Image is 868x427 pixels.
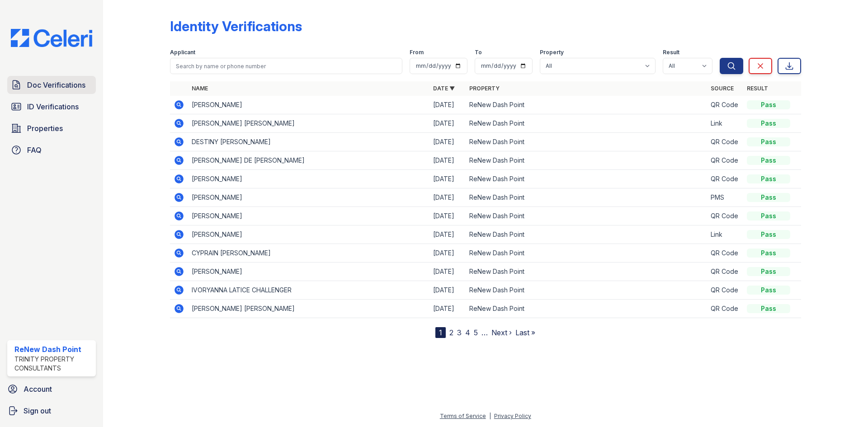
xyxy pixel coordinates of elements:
[429,281,466,300] td: [DATE]
[481,327,488,338] span: …
[188,281,429,300] td: IVORYANNA LATICE CHALLENGER
[410,49,424,56] label: From
[170,58,402,74] input: Search by name or phone number
[170,18,302,34] div: Identity Verifications
[466,114,707,133] td: ReNew Dash Point
[491,328,512,337] a: Next ›
[469,85,500,92] a: Property
[466,300,707,318] td: ReNew Dash Point
[474,328,478,337] a: 5
[466,151,707,170] td: ReNew Dash Point
[188,207,429,225] td: [PERSON_NAME]
[747,119,790,128] div: Pass
[429,300,466,318] td: [DATE]
[466,96,707,114] td: ReNew Dash Point
[747,267,790,276] div: Pass
[707,151,743,170] td: QR Code
[707,281,743,300] td: QR Code
[515,328,535,337] a: Last »
[747,156,790,165] div: Pass
[707,244,743,263] td: QR Code
[466,244,707,263] td: ReNew Dash Point
[188,225,429,244] td: [PERSON_NAME]
[7,141,96,159] a: FAQ
[435,327,446,338] div: 1
[747,286,790,295] div: Pass
[14,355,92,373] div: Trinity Property Consultants
[27,101,79,112] span: ID Verifications
[466,207,707,225] td: ReNew Dash Point
[466,263,707,281] td: ReNew Dash Point
[433,85,455,92] a: Date ▼
[188,114,429,133] td: [PERSON_NAME] [PERSON_NAME]
[188,188,429,207] td: [PERSON_NAME]
[7,98,96,116] a: ID Verifications
[747,230,790,239] div: Pass
[747,100,790,109] div: Pass
[14,344,92,355] div: ReNew Dash Point
[429,263,466,281] td: [DATE]
[27,80,85,90] span: Doc Verifications
[707,114,743,133] td: Link
[192,85,208,92] a: Name
[466,188,707,207] td: ReNew Dash Point
[429,207,466,225] td: [DATE]
[707,263,743,281] td: QR Code
[466,170,707,188] td: ReNew Dash Point
[707,170,743,188] td: QR Code
[188,170,429,188] td: [PERSON_NAME]
[747,249,790,258] div: Pass
[429,170,466,188] td: [DATE]
[7,76,96,94] a: Doc Verifications
[466,133,707,151] td: ReNew Dash Point
[747,85,768,92] a: Result
[747,174,790,183] div: Pass
[466,281,707,300] td: ReNew Dash Point
[429,114,466,133] td: [DATE]
[747,304,790,313] div: Pass
[429,151,466,170] td: [DATE]
[188,96,429,114] td: [PERSON_NAME]
[475,49,482,56] label: To
[7,119,96,137] a: Properties
[24,405,51,416] span: Sign out
[4,402,99,420] a: Sign out
[465,328,470,337] a: 4
[747,193,790,202] div: Pass
[440,413,486,419] a: Terms of Service
[707,96,743,114] td: QR Code
[747,211,790,221] div: Pass
[188,244,429,263] td: CYPRAIN [PERSON_NAME]
[24,384,52,394] span: Account
[4,29,99,47] img: CE_Logo_Blue-a8612792a0a2168367f1c8372b55b34899dd931a85d93a1a3d3e32e68fde9ad4.png
[466,225,707,244] td: ReNew Dash Point
[429,244,466,263] td: [DATE]
[707,300,743,318] td: QR Code
[707,133,743,151] td: QR Code
[711,85,734,92] a: Source
[494,413,531,419] a: Privacy Policy
[747,137,790,146] div: Pass
[449,328,453,337] a: 2
[27,145,42,155] span: FAQ
[540,49,564,56] label: Property
[188,151,429,170] td: [PERSON_NAME] DE [PERSON_NAME]
[457,328,462,337] a: 3
[707,188,743,207] td: PMS
[188,133,429,151] td: DESTINY [PERSON_NAME]
[429,133,466,151] td: [DATE]
[188,300,429,318] td: [PERSON_NAME] [PERSON_NAME]
[663,49,679,56] label: Result
[429,188,466,207] td: [DATE]
[489,413,491,419] div: |
[27,123,63,134] span: Properties
[4,380,99,398] a: Account
[429,225,466,244] td: [DATE]
[707,207,743,225] td: QR Code
[170,49,195,56] label: Applicant
[429,96,466,114] td: [DATE]
[707,225,743,244] td: Link
[188,263,429,281] td: [PERSON_NAME]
